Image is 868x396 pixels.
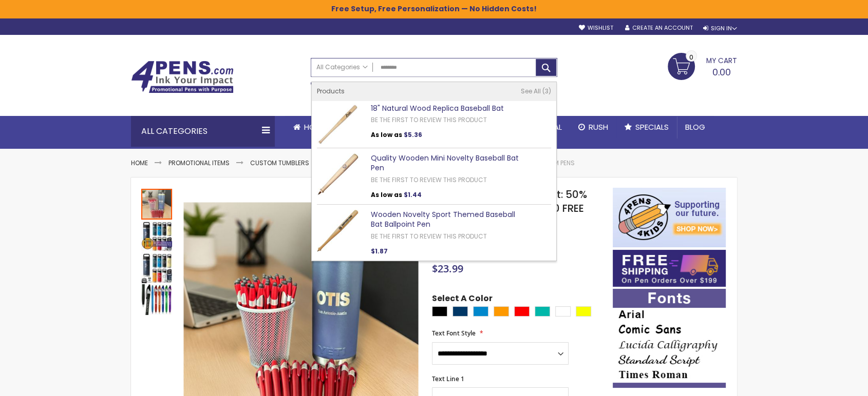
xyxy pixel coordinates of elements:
[576,306,591,316] div: Yellow
[613,289,726,388] img: font-personalization-examples
[689,52,693,62] span: 0
[432,306,447,316] div: Black
[371,209,515,229] a: Wooden Novelty Sport Themed Baseball Bat Ballpoint Pen
[371,190,402,199] span: As low as
[432,293,493,307] span: Select A Color
[131,61,234,93] img: 4Pens Custom Pens and Promotional Products
[625,24,693,32] a: Create an Account
[141,221,172,251] img: Small Business Starter Kit: 50% OFF Yeti 18 Oz Bottle & 50 FREE Custom Pens
[304,122,325,132] span: Home
[371,130,402,139] span: As low as
[317,210,359,252] img: Wooden Novelty Sport Themed Baseball Bat Ballpoint Pen
[131,116,275,147] div: All Categories
[712,66,731,78] span: 0.00
[311,58,373,75] a: All Categories
[131,159,148,167] a: Home
[685,122,705,132] span: Blog
[371,153,519,173] a: Quality Wooden Mini Novelty Baseball Bat Pen
[285,116,333,138] a: Home
[404,130,422,139] span: $5.36
[371,103,504,113] a: 18" Natural Wood Replica Baseball Bat
[168,159,230,167] a: Promotional Items
[317,104,359,146] img: 18" Natural Wood Replica Baseball Bat
[579,24,613,32] a: Wishlist
[371,247,388,255] span: $1.87
[570,116,616,138] a: Rush
[371,115,487,124] a: Be the first to review this product
[635,122,669,132] span: Specials
[404,190,422,199] span: $1.44
[703,25,737,32] div: Sign In
[316,63,368,71] span: All Categories
[250,159,309,167] a: Custom Tumblers
[141,251,173,283] div: Small Business Starter Kit: 50% OFF Yeti 18 Oz Bottle & 50 FREE Custom Pens
[521,87,551,95] a: See All 3
[141,284,172,315] img: Small Business Starter Kit: 50% OFF Yeti 18 Oz Bottle & 50 FREE Custom Pens
[494,306,509,316] div: Orange
[141,252,172,283] img: Small Business Starter Kit: 50% OFF Yeti 18 Oz Bottle & 50 FREE Custom Pens
[535,306,550,316] div: Teal
[589,122,608,132] span: Rush
[471,77,558,97] div: Free shipping on pen orders over $199
[668,53,737,78] a: 0.00 0
[613,188,726,247] img: 4pens 4 kids
[613,250,726,287] img: Free shipping on orders over $199
[555,306,571,316] div: White
[514,306,530,316] div: Red
[677,116,713,138] a: Blog
[141,188,173,220] div: Small Business Starter Kit: 50% OFF Yeti 18 Oz Bottle & 50 FREE Custom Pens
[473,306,488,316] div: Big Wave Blue
[371,232,487,241] a: Be the first to review this product
[317,87,345,95] span: Products
[317,153,359,195] img: Quality Wooden Mini Novelty Baseball Bat Pen
[542,87,551,95] span: 3
[371,175,487,184] a: Be the first to review this product
[452,306,468,316] div: Navy Blue
[432,262,463,275] span: $23.99
[616,116,677,138] a: Specials
[141,220,173,251] div: Small Business Starter Kit: 50% OFF Yeti 18 Oz Bottle & 50 FREE Custom Pens
[141,283,172,315] div: Small Business Starter Kit: 50% OFF Yeti 18 Oz Bottle & 50 FREE Custom Pens
[432,374,464,383] span: Text Line 1
[432,329,476,338] span: Text Font Style
[521,87,541,95] span: See All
